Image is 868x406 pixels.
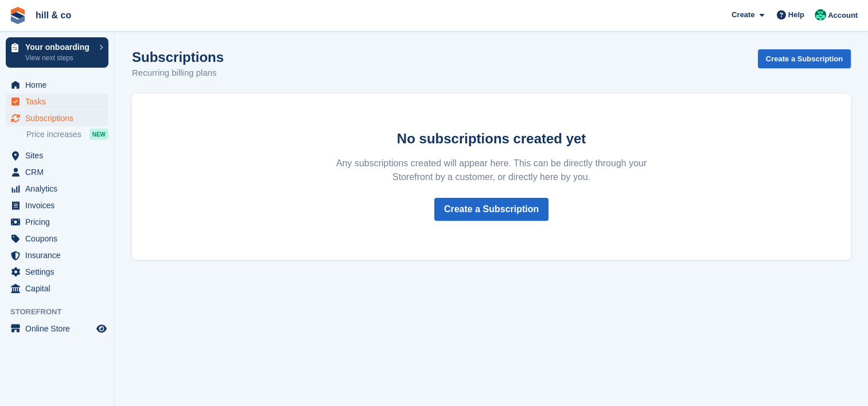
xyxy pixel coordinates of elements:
[25,280,94,296] span: Capital
[89,128,108,140] div: NEW
[6,37,108,68] a: Your onboarding View next steps
[95,322,108,335] a: Preview store
[6,197,108,213] a: menu
[434,198,548,221] a: Create a Subscription
[828,10,858,21] span: Account
[25,164,94,180] span: CRM
[31,6,76,25] a: hill & co
[6,321,108,337] a: menu
[132,67,224,80] p: Recurring billing plans
[6,264,108,280] a: menu
[25,93,94,110] span: Tasks
[25,231,94,247] span: Coupons
[25,197,94,213] span: Invoices
[26,129,81,140] span: Price increases
[6,181,108,197] a: menu
[788,9,804,21] span: Help
[6,93,108,110] a: menu
[6,280,108,296] a: menu
[758,49,851,68] a: Create a Subscription
[25,264,94,280] span: Settings
[731,9,754,21] span: Create
[25,247,94,263] span: Insurance
[6,247,108,263] a: menu
[6,77,108,93] a: menu
[25,43,94,51] p: Your onboarding
[25,53,94,63] p: View next steps
[6,231,108,247] a: menu
[25,181,94,197] span: Analytics
[25,321,94,337] span: Online Store
[10,306,114,318] span: Storefront
[25,110,94,126] span: Subscriptions
[25,77,94,93] span: Home
[6,110,108,126] a: menu
[6,164,108,180] a: menu
[25,147,94,163] span: Sites
[26,128,108,140] a: Price increases NEW
[815,9,826,21] img: Bradley Hill
[132,49,224,65] h1: Subscriptions
[324,157,659,184] p: Any subscriptions created will appear here. This can be directly through your Storefront by a cus...
[25,214,94,230] span: Pricing
[6,147,108,163] a: menu
[9,7,26,24] img: stora-icon-8386f47178a22dfd0bd8f6a31ec36ba5ce8667c1dd55bd0f319d3a0aa187defe.svg
[6,214,108,230] a: menu
[397,131,586,146] strong: No subscriptions created yet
